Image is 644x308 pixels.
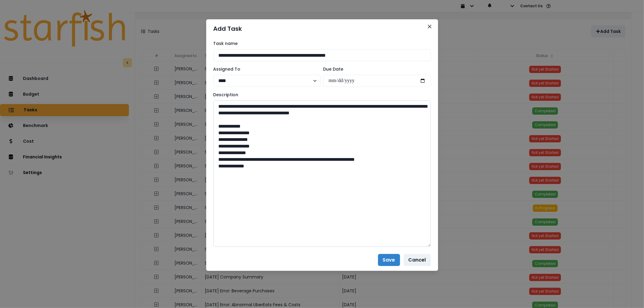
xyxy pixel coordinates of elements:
[323,66,427,72] label: Due Date
[425,22,434,31] button: Close
[213,40,427,47] label: Task name
[213,66,317,72] label: Assigned To
[378,254,400,266] button: Save
[404,254,431,266] button: Cancel
[213,92,427,98] label: Description
[206,19,438,38] header: Add Task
